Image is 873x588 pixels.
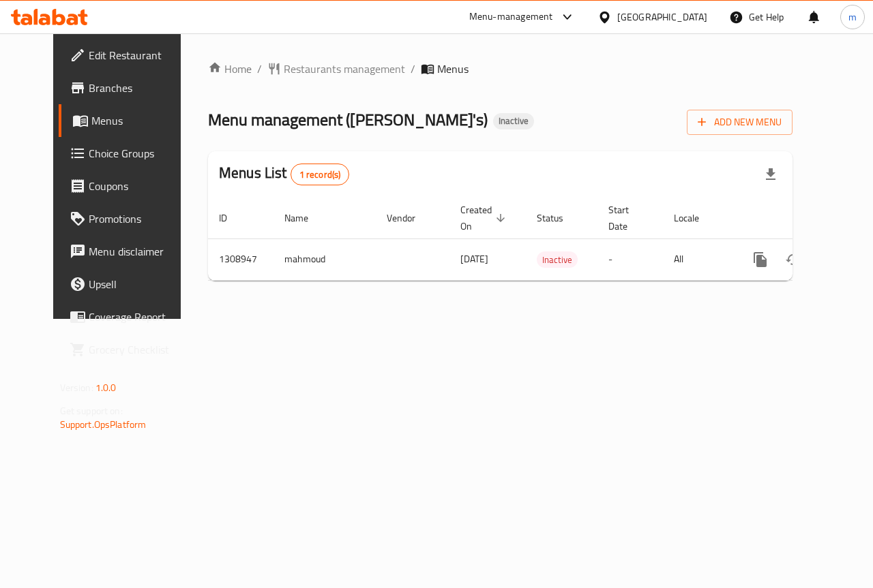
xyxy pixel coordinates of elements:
[59,72,199,104] a: Branches
[777,243,810,276] button: Change Status
[89,47,188,63] span: Edit Restaurant
[89,145,188,161] span: Choice Groups
[537,210,581,226] span: Status
[387,210,433,226] span: Vendor
[59,137,199,170] a: Choice Groups
[674,210,717,226] span: Locale
[89,211,188,227] span: Promotions
[89,178,188,194] span: Coupons
[754,158,787,191] div: Export file
[208,104,488,135] span: Menu management ( [PERSON_NAME]'s )
[267,61,405,77] a: Restaurants management
[219,210,245,226] span: ID
[219,163,349,185] h2: Menus List
[663,238,733,280] td: All
[257,61,262,77] li: /
[60,379,93,397] span: Version:
[460,250,488,268] span: [DATE]
[617,10,707,25] div: [GEOGRAPHIC_DATA]
[59,170,199,202] a: Coupons
[687,110,793,135] button: Add New Menu
[608,202,647,234] span: Start Date
[469,9,553,25] div: Menu-management
[284,210,326,226] span: Name
[537,252,578,268] span: Inactive
[411,61,415,77] li: /
[89,341,188,358] span: Grocery Checklist
[60,402,123,420] span: Get support on:
[95,379,117,397] span: 1.0.0
[698,114,782,131] span: Add New Menu
[208,238,273,280] td: 1308947
[89,80,188,96] span: Branches
[493,115,534,127] span: Inactive
[208,61,793,77] nav: breadcrumb
[59,300,199,333] a: Coverage Report
[89,309,188,325] span: Coverage Report
[208,61,252,77] a: Home
[460,202,509,234] span: Created On
[59,202,199,235] a: Promotions
[493,113,534,129] div: Inactive
[59,235,199,268] a: Menu disclaimer
[59,39,199,72] a: Edit Restaurant
[537,251,578,268] div: Inactive
[291,168,349,181] span: 1 record(s)
[744,243,777,276] button: more
[437,61,469,77] span: Menus
[60,416,147,433] a: Support.OpsPlatform
[89,276,188,292] span: Upsell
[59,333,199,366] a: Grocery Checklist
[273,238,376,280] td: mahmoud
[284,61,405,77] span: Restaurants management
[59,268,199,300] a: Upsell
[848,10,857,25] span: m
[597,238,663,280] td: -
[89,243,188,260] span: Menu disclaimer
[91,112,188,129] span: Menus
[59,104,199,137] a: Menus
